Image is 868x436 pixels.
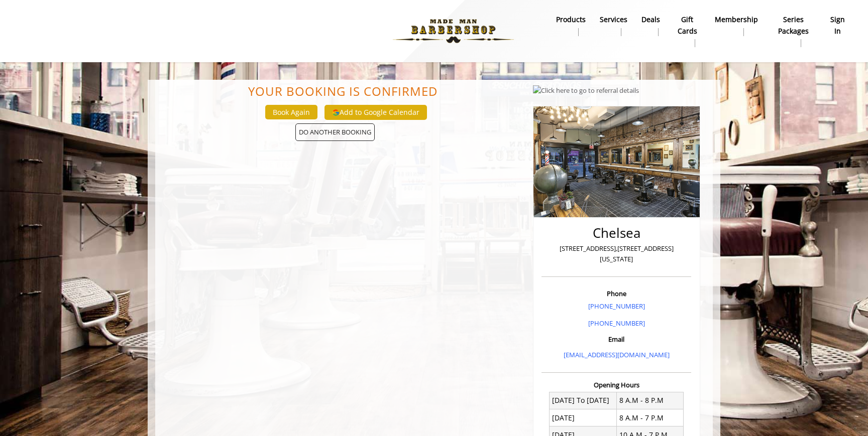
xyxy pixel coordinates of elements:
[295,123,375,141] span: DO ANOTHER BOOKING
[533,85,639,96] img: Click here to go to referral details
[634,13,667,39] a: DealsDeals
[616,392,684,409] td: 8 A.M - 8 P.M
[829,14,846,37] b: sign in
[544,243,689,264] p: [STREET_ADDRESS],[STREET_ADDRESS][US_STATE]
[674,14,701,37] b: gift cards
[544,290,689,297] h3: Phone
[544,336,689,343] h3: Email
[549,13,593,39] a: Productsproducts
[588,319,645,328] a: [PHONE_NUMBER]
[550,392,617,409] td: [DATE] To [DATE]
[384,4,522,59] img: Made Man Barbershop logo
[556,14,586,25] b: products
[544,226,689,240] h2: Chelsea
[667,13,708,50] a: Gift cardsgift cards
[168,85,518,98] center: Your Booking is confirmed
[600,14,627,25] b: Services
[765,13,822,50] a: Series packagesSeries packages
[588,302,645,311] a: [PHONE_NUMBER]
[564,350,670,359] a: [EMAIL_ADDRESS][DOMAIN_NAME]
[616,409,684,426] td: 8 A.M - 7 P.M
[772,14,815,37] b: Series packages
[541,381,691,388] h3: Opening Hours
[324,105,427,120] button: Add to Google Calendar
[641,14,660,25] b: Deals
[708,13,765,39] a: MembershipMembership
[265,105,317,119] button: Book Again
[593,13,634,39] a: ServicesServices
[715,14,758,25] b: Membership
[822,13,853,39] a: sign insign in
[550,409,617,426] td: [DATE]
